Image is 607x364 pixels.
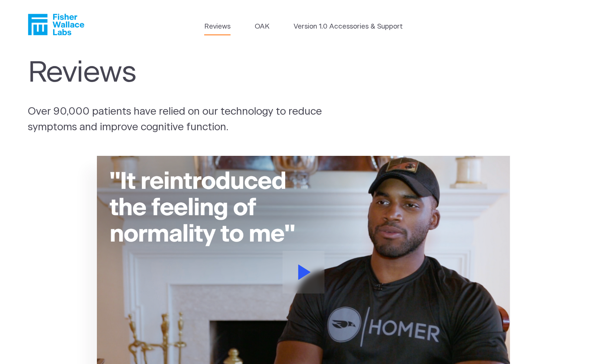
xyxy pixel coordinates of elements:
a: Version 1.0 Accessories & Support [294,22,403,32]
a: Reviews [204,22,231,32]
p: Over 90,000 patients have relied on our technology to reduce symptoms and improve cognitive funct... [28,104,352,135]
a: Fisher Wallace [28,14,84,35]
h1: Reviews [28,56,337,90]
svg: Play [298,265,311,280]
a: OAK [255,22,270,32]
